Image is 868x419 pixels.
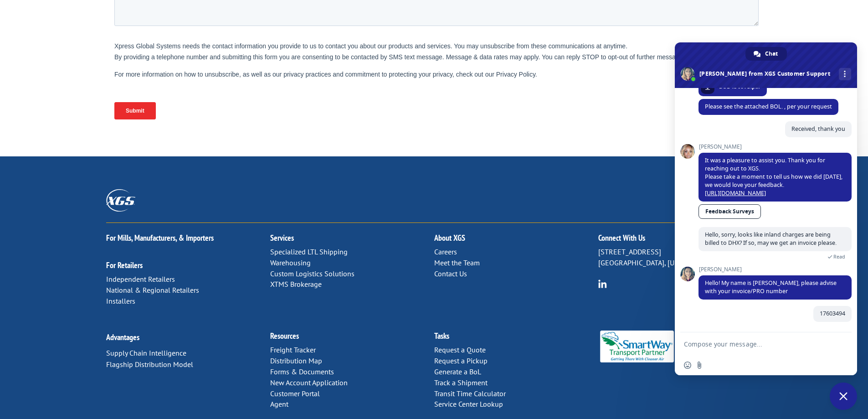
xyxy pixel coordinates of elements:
[434,332,598,345] h2: Tasks
[270,378,348,387] a: New Account Application
[434,356,488,365] a: Request a Pickup
[434,269,467,278] a: Contact Us
[270,269,354,278] a: Custom Logistics Solutions
[434,399,503,409] a: Service Center Lookup
[699,266,852,273] span: [PERSON_NAME]
[106,332,139,342] a: Advantages
[705,156,842,197] span: It was a pleasure to assist you. Thank you for reaching out to XGS. Please take a moment to tell ...
[334,90,379,97] span: Contact by Email
[833,253,845,260] span: Read
[684,340,828,348] textarea: Compose your message...
[106,348,186,357] a: Supply Chain Intelligence
[106,233,214,243] a: For Mills, Manufacturers, & Importers
[434,233,465,243] a: About XGS
[326,102,332,108] input: Contact by Phone
[598,234,762,247] h2: Connect With Us
[324,76,375,83] span: Contact Preference
[324,1,352,8] span: Last name
[705,231,837,247] span: Hello, sorry, looks like inland charges are being billed to DHX? If so, may we get an invoice ple...
[765,47,778,61] span: Chat
[270,258,311,267] a: Warehousing
[598,247,762,269] p: [STREET_ADDRESS] [GEOGRAPHIC_DATA], [US_STATE] 37421
[705,189,766,197] a: [URL][DOMAIN_NAME]
[326,90,332,96] input: Contact by Email
[270,279,322,289] a: XTMS Brokerage
[106,274,175,284] a: Independent Retailers
[696,362,703,369] span: Send a file
[598,331,676,362] img: Smartway_Logo
[106,285,199,295] a: National & Regional Retailers
[791,125,845,133] span: Received, thank you
[434,247,457,256] a: Careers
[684,362,691,369] span: Insert an emoji
[334,103,381,109] span: Contact by Phone
[324,38,363,45] span: Phone number
[434,389,506,398] a: Transit Time Calculator
[434,367,481,376] a: Generate a BoL
[820,310,845,317] span: 17603494
[106,260,143,270] a: For Retailers
[270,247,348,256] a: Specialized LTL Shipping
[705,279,837,295] span: Hello! My name is [PERSON_NAME], please advise with your invoice/PRO number
[434,378,488,387] a: Track a Shipment
[270,389,320,398] a: Customer Portal
[270,367,334,376] a: Forms & Documents
[270,233,294,243] a: Services
[106,189,135,212] img: XGS_Logos_ALL_2024_All_White
[705,103,832,110] span: Please see the attached BOL. , per your request
[699,144,852,150] span: [PERSON_NAME]
[830,383,857,410] div: Close chat
[270,356,322,365] a: Distribution Map
[598,279,607,288] img: group-6
[699,204,761,219] a: Feedback Surveys
[270,331,299,341] a: Resources
[270,399,288,409] a: Agent
[839,68,851,80] div: More channels
[106,296,135,305] a: Installers
[270,345,316,354] a: Freight Tracker
[434,345,486,354] a: Request a Quote
[106,360,193,369] a: Flagship Distribution Model
[745,47,787,61] div: Chat
[434,258,480,267] a: Meet the Team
